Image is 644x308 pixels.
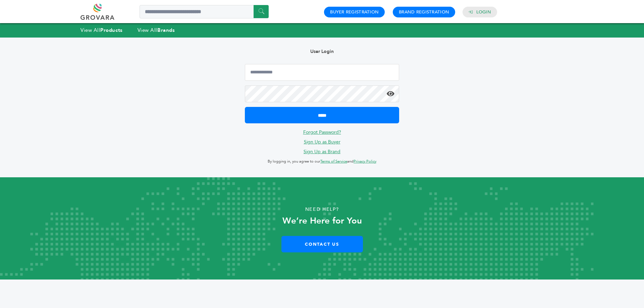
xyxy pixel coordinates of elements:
strong: Products [100,27,122,34]
a: Sign Up as Brand [304,148,340,155]
input: Password [245,85,399,102]
a: Sign Up as Buyer [304,139,340,145]
a: Buyer Registration [330,9,379,15]
a: Terms of Service [320,159,347,164]
b: User Login [310,48,334,55]
a: View AllBrands [138,27,175,34]
a: Privacy Policy [354,159,376,164]
input: Search a product or brand... [140,5,269,18]
a: Forgot Password? [303,129,341,135]
a: Login [476,9,491,15]
p: By logging in, you agree to our and [245,158,399,166]
a: Brand Registration [399,9,449,15]
a: Contact Us [281,236,363,252]
strong: Brands [157,27,175,34]
a: View AllProducts [80,27,123,34]
p: Need Help? [32,204,612,214]
input: Email Address [245,64,399,81]
strong: We’re Here for You [282,215,362,227]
